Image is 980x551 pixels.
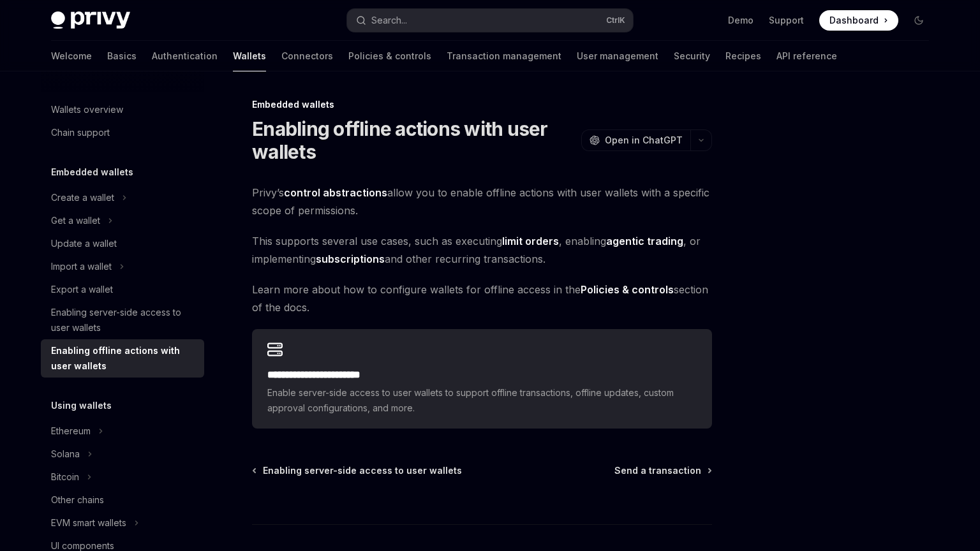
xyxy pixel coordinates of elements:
[674,41,710,71] a: Security
[41,98,204,121] a: Wallets overview
[152,41,218,71] a: Authentication
[347,9,633,32] button: Search...CtrlK
[348,41,431,71] a: Policies & controls
[51,515,126,531] div: EVM smart wallets
[41,339,204,378] a: Enabling offline actions with user wallets
[819,10,898,31] a: Dashboard
[51,469,79,485] div: Bitcoin
[447,41,561,71] a: Transaction management
[252,98,712,111] div: Embedded wallets
[51,102,123,117] div: Wallets overview
[51,282,113,297] div: Export a wallet
[725,41,761,71] a: Recipes
[41,278,204,301] a: Export a wallet
[51,11,130,29] img: dark logo
[233,41,266,71] a: Wallets
[41,232,204,255] a: Update a wallet
[51,398,112,413] h5: Using wallets
[252,184,712,219] span: Privy’s allow you to enable offline actions with user wallets with a specific scope of permissions.
[776,41,837,71] a: API reference
[605,134,683,147] span: Open in ChatGPT
[606,235,683,247] strong: agentic trading
[263,464,462,477] span: Enabling server-side access to user wallets
[829,14,879,27] span: Dashboard
[371,13,407,28] div: Search...
[41,121,204,144] a: Chain support
[252,281,712,316] span: Learn more about how to configure wallets for offline access in the section of the docs.
[284,186,387,200] a: control abstractions
[252,329,712,429] a: **** **** **** **** ****Enable server-side access to user wallets to support offline transactions...
[909,10,929,31] button: Toggle dark mode
[316,253,385,265] strong: subscriptions
[51,305,197,335] div: Enabling server-side access to user wallets
[252,117,576,163] h1: Enabling offline actions with user wallets
[107,41,137,71] a: Basics
[51,213,100,228] div: Get a wallet
[581,283,674,296] strong: Policies & controls
[51,492,104,508] div: Other chains
[41,489,204,511] a: Other chains
[614,464,711,477] a: Send a transaction
[253,464,462,477] a: Enabling server-side access to user wallets
[606,15,625,26] span: Ctrl K
[51,190,114,205] div: Create a wallet
[51,41,92,71] a: Welcome
[614,464,701,477] span: Send a transaction
[51,446,80,462] div: Solana
[51,343,197,374] div: Enabling offline actions with user wallets
[51,165,133,180] h5: Embedded wallets
[281,41,333,71] a: Connectors
[577,41,658,71] a: User management
[728,14,754,27] a: Demo
[581,129,690,151] button: Open in ChatGPT
[267,385,697,416] span: Enable server-side access to user wallets to support offline transactions, offline updates, custo...
[51,423,91,439] div: Ethereum
[41,301,204,339] a: Enabling server-side access to user wallets
[51,125,110,140] div: Chain support
[51,259,112,274] div: Import a wallet
[252,232,712,268] span: This supports several use cases, such as executing , enabling , or implementing and other recurri...
[502,235,559,247] strong: limit orders
[769,14,804,27] a: Support
[51,236,117,251] div: Update a wallet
